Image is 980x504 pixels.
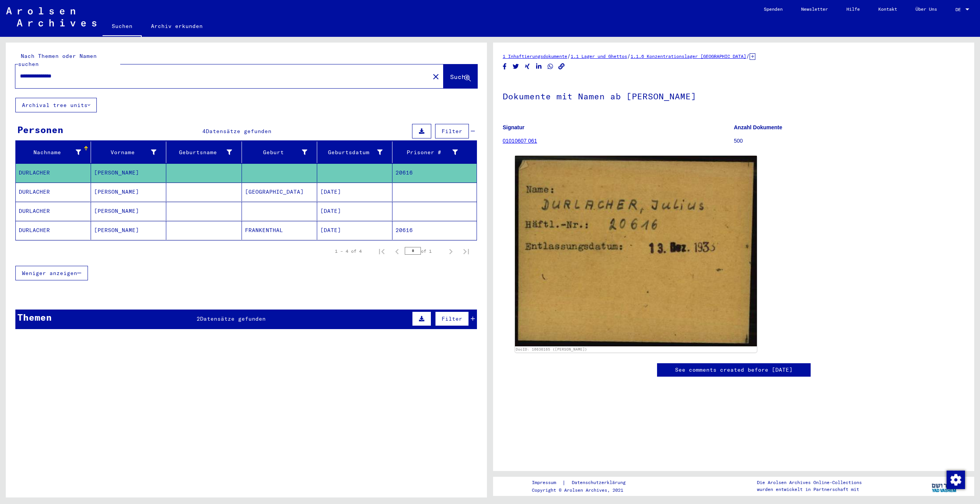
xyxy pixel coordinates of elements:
[532,479,635,487] div: |
[15,98,97,112] button: Archival tree units
[546,62,555,71] button: Share on WhatsApp
[444,64,477,88] button: Suche
[442,315,462,322] span: Filter
[16,202,91,221] mat-cell: DURLACHER
[16,142,91,163] mat-header-cell: Nachname
[503,79,965,112] h1: Dokumente mit Namen ab [PERSON_NAME]
[501,62,509,71] button: Share on Facebook
[169,146,241,158] div: Geburtsname
[955,7,964,12] span: DE
[206,128,271,135] span: Datensätze gefunden
[245,146,317,158] div: Geburt‏
[442,128,462,135] span: Filter
[19,148,81,156] div: Nachname
[532,487,635,494] p: Copyright © Arolsen Archives, 2021
[571,53,627,59] a: 1.1 Lager und Ghettos
[566,479,635,487] a: Datenschutzerklärung
[17,123,63,137] div: Personen
[103,17,142,37] a: Suchen
[392,221,477,240] mat-cell: 20616
[200,315,266,322] span: Datensätze gefunden
[631,53,746,59] a: 1.1.6 Konzentrationslager [GEOGRAPHIC_DATA]
[16,163,91,182] mat-cell: DURLACHER
[396,146,467,158] div: Prisoner #
[523,62,531,71] button: Share on Xing
[317,202,392,221] mat-cell: [DATE]
[392,142,477,163] mat-header-cell: Prisoner #
[503,138,537,144] a: 01010607 061
[734,137,965,145] p: 500
[197,315,200,322] span: 2
[15,266,88,280] button: Weniger anzeigen
[503,53,567,59] a: 1 Inhaftierungsdokumente
[242,221,317,240] mat-cell: FRANKENTHAL
[19,146,91,158] div: Nachname
[374,244,389,259] button: First page
[91,163,166,182] mat-cell: [PERSON_NAME]
[567,53,571,59] span: /
[512,62,520,71] button: Share on Twitter
[435,124,469,138] button: Filter
[245,148,307,156] div: Geburt‏
[91,183,166,201] mat-cell: [PERSON_NAME]
[515,156,757,346] img: 001.jpg
[22,270,77,277] span: Weniger anzeigen
[317,221,392,240] mat-cell: [DATE]
[428,69,444,84] button: Clear
[166,142,242,163] mat-header-cell: Geburtsname
[242,183,317,201] mat-cell: [GEOGRAPHIC_DATA]
[94,148,156,156] div: Vorname
[459,244,474,259] button: Last page
[320,146,392,158] div: Geburtsdatum
[17,310,52,324] div: Themen
[242,142,317,163] mat-header-cell: Geburt‏
[18,53,97,68] mat-label: Nach Themen oder Namen suchen
[435,311,469,326] button: Filter
[947,471,965,489] img: Zustimmung ändern
[396,148,458,156] div: Prisoner #
[532,479,562,487] a: Impressum
[6,7,96,26] img: Arolsen_neg.svg
[405,247,443,255] div: of 1
[516,347,587,351] a: DocID: 10636165 ([PERSON_NAME])
[389,244,405,259] button: Previous page
[335,248,362,255] div: 1 – 4 of 4
[535,62,543,71] button: Share on LinkedIn
[675,366,793,374] a: See comments created before [DATE]
[734,124,782,130] b: Anzahl Dokumente
[317,183,392,201] mat-cell: [DATE]
[317,142,392,163] mat-header-cell: Geburtsdatum
[627,53,631,59] span: /
[91,202,166,221] mat-cell: [PERSON_NAME]
[16,183,91,201] mat-cell: DURLACHER
[450,73,469,81] span: Suche
[503,124,525,130] b: Signatur
[558,62,566,71] button: Copy link
[746,53,750,59] span: /
[169,148,232,156] div: Geburtsname
[142,17,212,35] a: Archiv erkunden
[392,163,477,182] mat-cell: 20616
[202,128,206,135] span: 4
[16,221,91,240] mat-cell: DURLACHER
[930,476,959,496] img: yv_logo.png
[443,244,459,259] button: Next page
[757,486,862,493] p: wurden entwickelt in Partnerschaft mit
[91,221,166,240] mat-cell: [PERSON_NAME]
[91,142,166,163] mat-header-cell: Vorname
[94,146,166,158] div: Vorname
[431,72,440,81] mat-icon: close
[320,148,382,156] div: Geburtsdatum
[757,479,862,486] p: Die Arolsen Archives Online-Collections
